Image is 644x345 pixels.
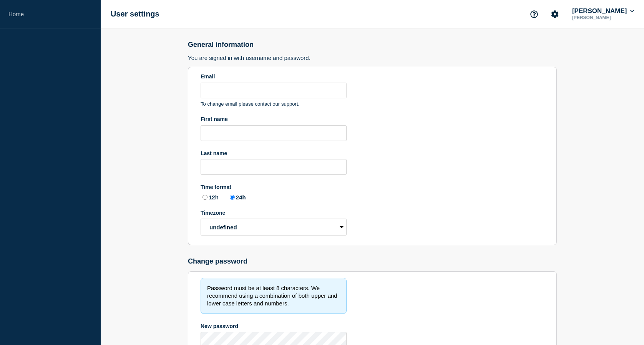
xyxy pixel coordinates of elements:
[571,15,636,20] p: [PERSON_NAME]
[571,7,636,15] button: [PERSON_NAME]
[188,41,557,49] h2: General information
[111,10,159,18] h1: User settings
[201,150,347,156] div: Last name
[228,193,246,201] label: 24h
[201,116,347,122] div: First name
[230,195,235,200] input: 24h
[201,159,347,175] input: Last name
[188,55,557,61] h3: You are signed in with username and password.
[201,210,347,216] div: Timezone
[526,6,542,22] button: Support
[188,257,557,265] h2: Change password
[201,83,347,98] input: Email
[201,101,347,107] p: To change email please contact our support.
[201,125,347,141] input: First name
[201,278,347,314] div: Password must be at least 8 characters. We recommend using a combination of both upper and lower ...
[201,73,347,80] div: Email
[547,6,563,22] button: Account settings
[201,193,219,201] label: 12h
[201,323,347,329] div: New password
[201,184,347,190] div: Time format
[202,195,207,200] input: 12h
